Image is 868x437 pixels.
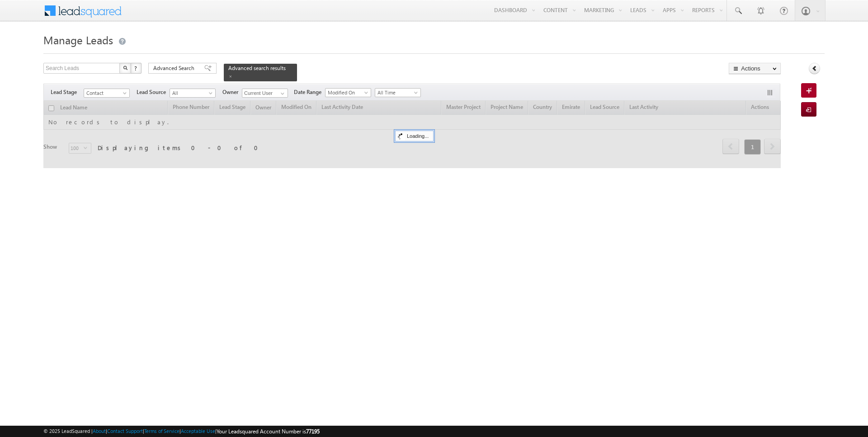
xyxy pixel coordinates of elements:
[131,63,142,74] button: ?
[134,64,138,72] span: ?
[242,89,288,98] input: Type to Search
[93,428,106,434] a: About
[144,428,179,434] a: Terms of Service
[228,65,286,71] span: Advanced search results
[43,33,113,47] span: Manage Leads
[395,131,434,141] div: Loading...
[217,428,320,435] span: Your Leadsquared Account Number is
[84,89,130,98] a: Contact
[181,428,215,434] a: Acceptable Use
[84,89,127,97] span: Contact
[43,427,320,436] span: © 2025 LeadSquared | | | | |
[170,89,213,97] span: All
[276,89,287,98] a: Show All Items
[137,88,170,96] span: Lead Source
[123,66,127,70] img: Search
[325,88,371,97] a: Modified On
[375,88,421,97] a: All Time
[222,88,242,96] span: Owner
[153,64,197,72] span: Advanced Search
[294,88,325,96] span: Date Range
[325,89,368,97] span: Modified On
[170,89,216,98] a: All
[729,63,781,74] button: Actions
[107,428,143,434] a: Contact Support
[306,428,320,435] span: 77195
[51,88,84,96] span: Lead Stage
[375,89,418,97] span: All Time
